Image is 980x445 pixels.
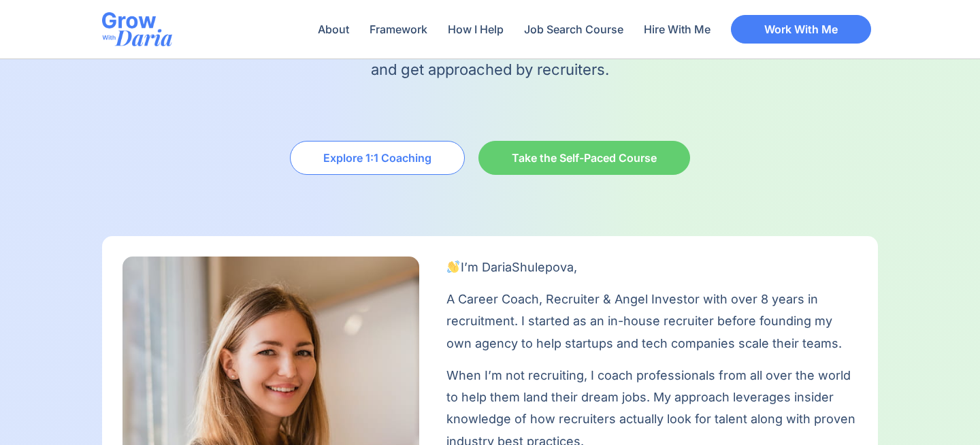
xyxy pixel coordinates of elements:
p: A Career Coach, Recruiter & Angel Investor with over 8 years in recruitment. I started as an in-h... [446,289,857,355]
span: , [574,260,577,274]
a: Framework [363,14,434,45]
nav: Menu [311,14,717,45]
a: How I Help [441,14,510,45]
span: Explore 1:1 Coaching [323,152,431,163]
span: I’m Daria [446,260,512,274]
a: Hire With Me [637,14,717,45]
span: Work With Me [764,24,838,35]
p: Shulepova [446,257,857,278]
a: About [311,14,356,45]
a: Explore 1:1 Coaching [290,141,465,175]
a: Take the Self-Paced Course [478,141,690,175]
a: Work With Me [731,15,871,44]
img: 👋 [447,261,459,273]
a: Job Search Course [517,14,630,45]
span: Take the Self-Paced Course [512,152,657,163]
